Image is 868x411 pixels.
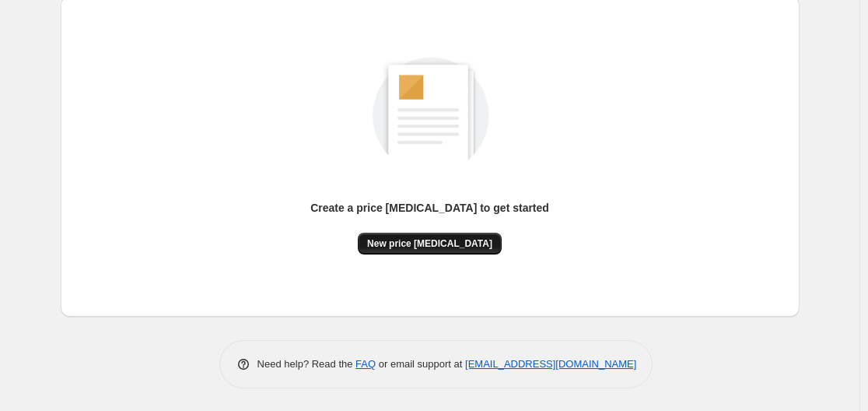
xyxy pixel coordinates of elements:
[465,358,636,370] a: [EMAIL_ADDRESS][DOMAIN_NAME]
[310,200,549,216] p: Create a price [MEDICAL_DATA] to get started
[355,358,376,370] a: FAQ
[376,358,465,370] span: or email support at
[358,233,502,255] button: New price [MEDICAL_DATA]
[367,237,492,250] span: New price [MEDICAL_DATA]
[257,358,356,370] span: Need help? Read the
